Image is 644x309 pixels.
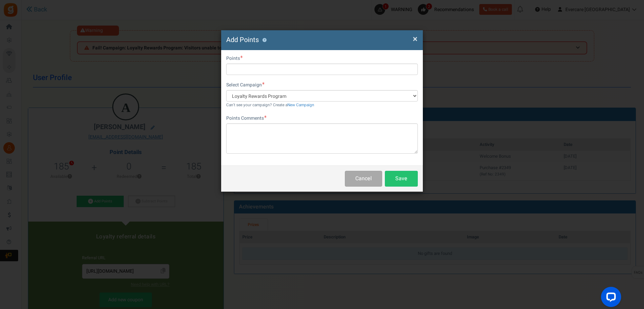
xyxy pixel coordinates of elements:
span: Add Points [226,35,259,45]
button: Save [385,171,418,187]
label: Points [226,55,243,62]
span: × [413,33,417,45]
a: New Campaign [287,102,314,108]
label: Points Comments [226,115,267,122]
button: ? [262,38,267,42]
small: Can't see your campaign? Create a [226,102,314,108]
label: Select Campaign [226,82,265,88]
button: Cancel [345,171,382,187]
